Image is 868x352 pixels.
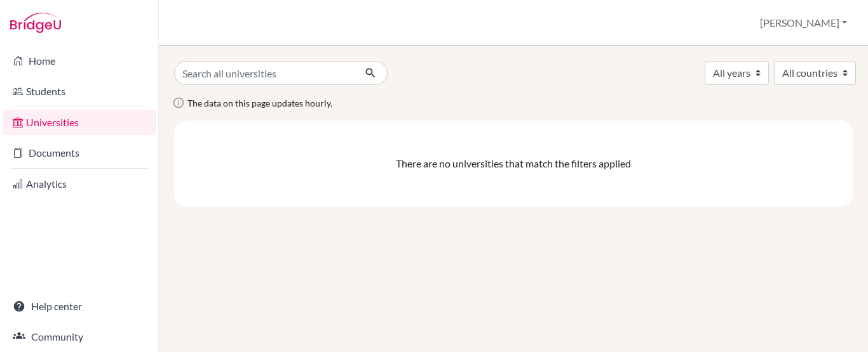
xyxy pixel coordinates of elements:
[3,48,156,74] a: Home
[187,98,332,108] span: The data on this page updates hourly.
[3,294,156,319] a: Help center
[754,11,853,35] button: [PERSON_NAME]
[3,79,156,104] a: Students
[3,110,156,135] a: Universities
[3,140,156,166] a: Documents
[184,156,843,171] div: There are no universities that match the filters applied
[3,324,156,349] a: Community
[3,171,156,197] a: Analytics
[174,61,355,85] input: Search all universities
[10,13,61,33] img: Bridge-U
